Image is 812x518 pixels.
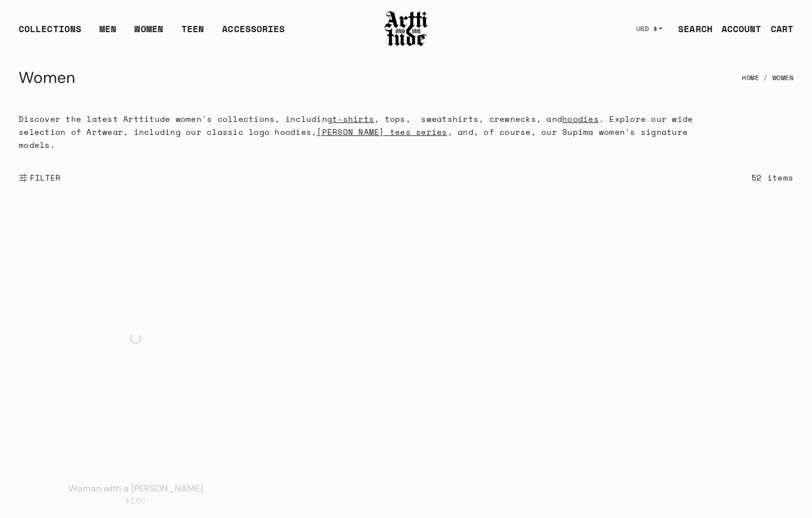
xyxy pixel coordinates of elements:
[1,203,271,473] a: Woman with a Pearl Terry Crewneck
[713,17,762,40] a: ACCOUNT
[28,172,61,183] span: FILTER
[10,22,294,45] ul: Main navigation
[316,126,447,138] a: [PERSON_NAME] tees series
[332,113,374,125] a: t-shirts
[19,112,706,151] p: Discover the latest Arttitude women's collections, including , tops, sweatshirts, crewnecks, and ...
[629,16,670,41] button: USD $
[19,22,81,45] div: COLLECTIONS
[134,22,163,45] a: WOMEN
[759,65,793,90] li: Women
[562,113,599,125] a: hoodies
[752,171,793,184] div: 52 items
[181,22,204,45] a: TEEN
[771,22,793,36] div: CART
[669,17,713,40] a: SEARCH
[19,64,75,91] h1: Women
[68,482,203,494] a: Woman with a [PERSON_NAME]
[742,65,759,90] a: Home
[636,24,658,33] span: USD $
[222,22,285,45] div: ACCESSORIES
[19,165,61,190] button: Show filters
[99,22,116,45] a: MEN
[762,17,793,40] a: Open cart
[384,10,429,48] img: Arttitude
[125,495,146,506] span: $160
